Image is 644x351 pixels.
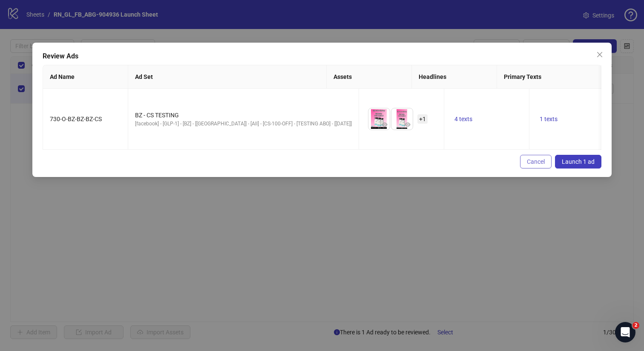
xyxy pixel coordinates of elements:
div: [facebook] - [GLP-1] - [BZ] - [[GEOGRAPHIC_DATA]] - [All] - [CS-100-OFF] - [TESTING ABO] - [[DATE]] [135,120,352,128]
span: + 1 [417,114,428,124]
th: Ad Set [128,65,327,89]
span: 2 [632,322,639,329]
iframe: Intercom live chat [615,322,635,342]
th: Ad Name [43,65,128,89]
span: 4 texts [454,116,472,122]
img: Asset 2 [391,108,413,130]
th: Primary Texts [497,65,604,89]
span: eye [382,122,388,128]
span: Cancel [527,158,545,165]
span: eye [405,122,411,128]
button: Launch 1 ad [555,155,601,168]
button: Preview [402,119,413,130]
button: 4 texts [451,114,476,124]
button: Close [593,48,607,61]
span: close [596,51,603,58]
div: Review Ads [43,51,602,61]
button: 1 texts [536,114,561,124]
th: Assets [327,65,412,89]
img: Asset 1 [368,108,390,130]
button: Preview [379,119,390,130]
span: Launch 1 ad [562,158,595,165]
span: 1 texts [540,116,558,122]
th: Headlines [412,65,497,89]
button: Cancel [520,155,552,168]
span: 730-O-BZ-BZ-BZ-CS [50,116,102,122]
div: BZ - CS TESTING [135,110,352,120]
